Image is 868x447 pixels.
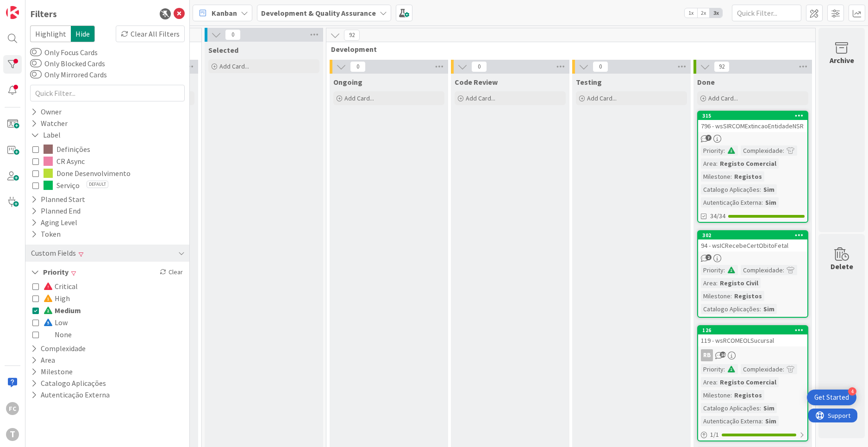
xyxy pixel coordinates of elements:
span: 92 [344,30,360,41]
div: Aging Level [30,217,78,228]
span: Add Card... [587,94,617,102]
div: Sim [763,197,779,208]
div: 94 - wsICRecebeCertObitoFetal [698,239,807,252]
span: : [724,145,725,156]
span: Medium [44,304,81,316]
div: Registo Comercial [718,377,779,387]
span: : [783,265,784,275]
span: : [716,377,718,387]
div: 119 - wsRCOMEOLSucursal [698,334,807,346]
div: Archive [830,55,854,66]
label: Only Focus Cards [30,47,98,58]
a: 30294 - wsICRecebeCertObitoFetalPriority:Complexidade:Area:Registo CivilMilestone:RegistosCatalog... [697,230,808,318]
div: 126119 - wsRCOMEOLSucursal [698,326,807,346]
div: Registo Comercial [718,158,779,169]
div: 315796 - wsSIRCOMExtincaoEntidadeNSR [698,112,807,132]
div: RB [698,349,807,361]
div: Filters [30,7,57,21]
div: Token [30,228,62,240]
div: Complexidade [741,364,783,374]
div: RB [701,349,713,361]
button: Catalogo Aplicações [30,378,107,389]
button: Complexidade [30,343,87,354]
span: Done Desenvolvimento [56,167,131,179]
div: Priority [701,145,724,156]
span: Serviço [56,179,80,191]
button: Definições [32,143,182,155]
span: Development [331,44,804,54]
span: Support [19,1,42,13]
span: CR Async [56,155,85,167]
div: Milestone [701,171,731,182]
span: Kanban [212,7,237,19]
span: Testing [576,77,602,87]
div: Autenticação Externa [701,197,762,208]
div: Area [701,158,716,169]
span: 3x [710,8,722,18]
span: Selected [208,45,238,55]
span: : [760,403,761,413]
span: Highlight [30,25,71,42]
span: 0 [350,61,366,72]
button: Autenticação Externa [30,389,111,401]
button: Only Focus Cards [30,48,42,57]
span: High [44,292,70,304]
span: 10 [720,352,726,358]
div: 4 [848,387,856,396]
button: Done Desenvolvimento [32,167,182,179]
div: Sim [763,416,779,426]
div: Watcher [30,118,69,129]
div: 1/1 [698,429,807,441]
div: Registos [732,171,764,182]
div: T [6,428,19,441]
span: : [762,197,763,208]
button: Only Mirrored Cards [30,70,42,79]
div: Owner [30,106,62,118]
div: Clear All Filters [116,25,185,42]
span: : [716,158,718,169]
div: 302 [698,231,807,239]
button: None [32,328,72,340]
span: : [731,171,732,182]
div: Priority [701,265,724,275]
button: Priority [30,266,69,278]
div: Get Started [814,393,849,402]
span: Done [697,77,715,87]
button: High [32,292,70,304]
label: Only Blocked Cards [30,58,105,69]
div: Catalogo Aplicações [701,403,760,413]
div: Sim [761,184,777,195]
span: : [716,278,718,288]
div: Priority [701,364,724,374]
span: : [783,145,784,156]
span: 0 [593,61,608,72]
div: 302 [702,232,807,239]
div: Open Get Started checklist, remaining modules: 4 [807,390,856,405]
div: Custom Fields [30,247,77,259]
button: Medium [32,304,81,316]
input: Quick Filter... [30,85,185,101]
div: Autenticação Externa [701,416,762,426]
span: : [724,265,725,275]
div: Registos [732,390,764,400]
span: Add Card... [219,62,249,70]
span: 34/34 [710,211,725,221]
img: Visit kanbanzone.com [6,6,19,19]
span: : [724,364,725,374]
a: 315796 - wsSIRCOMExtincaoEntidadeNSRPriority:Complexidade:Area:Registo ComercialMilestone:Registo... [697,111,808,223]
div: Area [701,377,716,387]
span: Low [44,316,68,328]
div: Sim [761,304,777,314]
span: Add Card... [466,94,495,102]
div: Registos [732,291,764,301]
button: Milestone [30,366,74,378]
button: Critical [32,280,78,292]
span: Definições [56,143,90,155]
span: Add Card... [344,94,374,102]
span: Critical [44,280,78,292]
button: CR Async [32,155,182,167]
span: Default [87,181,108,188]
div: Complexidade [741,145,783,156]
div: Complexidade [741,265,783,275]
div: Milestone [701,390,731,400]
